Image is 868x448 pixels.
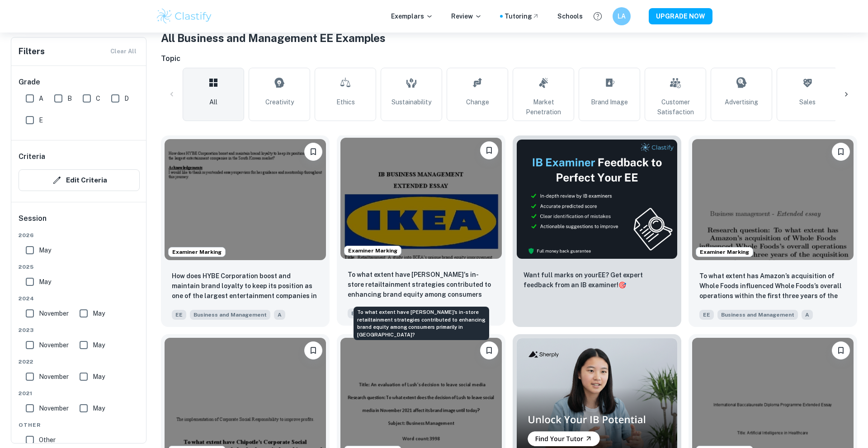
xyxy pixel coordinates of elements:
[451,11,482,21] p: Review
[39,435,56,445] span: Other
[392,97,431,107] span: Sustainability
[19,151,45,162] h6: Criteria
[39,245,51,255] span: May
[161,135,330,327] a: Examiner MarkingBookmarkHow does HYBE Corporation boost and maintain brand loyalty to keep its po...
[832,341,850,359] button: Bookmark
[344,247,401,255] span: Examiner Marking
[19,45,45,58] h6: Filters
[354,307,489,340] div: To what extent have [PERSON_NAME]'s in-store retailtainment strategies contributed to enhancing b...
[391,11,433,21] p: Exemplars
[19,326,140,334] span: 2023
[696,248,753,256] span: Examiner Marking
[618,281,626,289] span: 🎯
[39,340,69,350] span: November
[19,213,140,231] h6: Session
[67,93,72,103] span: B
[466,97,489,107] span: Change
[39,308,69,318] span: November
[19,169,140,191] button: Edit Criteria
[93,308,105,318] span: May
[172,310,186,320] span: EE
[19,77,140,88] h6: Grade
[172,271,319,302] p: How does HYBE Corporation boost and maintain brand loyalty to keep its position as one of the lar...
[161,53,857,64] h6: Topic
[505,11,539,21] a: Tutoring
[265,97,294,107] span: Creativity
[19,231,140,239] span: 2026
[39,115,43,125] span: E
[516,139,678,259] img: Thumbnail
[480,341,498,359] button: Bookmark
[39,372,69,382] span: November
[524,270,670,290] p: Want full marks on your EE ? Get expert feedback from an IB examiner!
[19,263,140,271] span: 2025
[613,7,631,25] button: LA
[19,294,140,303] span: 2024
[717,310,798,320] span: Business and Management
[348,270,495,300] p: To what extent have IKEA's in-store retailtainment strategies contributed to enhancing brand equi...
[336,97,355,107] span: Ethics
[209,97,217,107] span: All
[590,9,605,24] button: Help and Feedback
[19,358,140,366] span: 2022
[725,97,758,107] span: Advertising
[340,138,502,259] img: Business and Management EE example thumbnail: To what extent have IKEA's in-store reta
[692,139,854,260] img: Business and Management EE example thumbnail: To what extent has Amazon’s acquisition
[93,403,105,413] span: May
[274,310,285,320] span: A
[557,11,583,21] a: Schools
[699,310,714,320] span: EE
[337,135,505,327] a: Examiner MarkingBookmarkTo what extent have IKEA's in-store retailtainment strategies contributed...
[161,30,857,46] h1: All Business and Management EE Examples
[96,93,100,103] span: C
[480,141,498,159] button: Bookmark
[517,97,570,117] span: Market Penetration
[304,143,322,161] button: Bookmark
[124,93,129,103] span: D
[156,7,213,25] img: Clastify logo
[649,97,702,117] span: Customer Satisfaction
[190,310,270,320] span: Business and Management
[799,97,816,107] span: Sales
[39,403,69,413] span: November
[165,139,326,260] img: Business and Management EE example thumbnail: How does HYBE Corporation boost and main
[19,421,140,429] span: Other
[304,341,322,359] button: Bookmark
[649,8,712,24] button: UPGRADE NOW
[689,135,857,327] a: Examiner MarkingBookmarkTo what extent has Amazon’s acquisition of Whole Foods influenced Whole F...
[93,372,105,382] span: May
[513,135,681,327] a: ThumbnailWant full marks on yourEE? Get expert feedback from an IB examiner!
[19,389,140,397] span: 2021
[832,143,850,161] button: Bookmark
[348,308,362,318] span: EE
[93,340,105,350] span: May
[802,310,813,320] span: A
[39,93,43,103] span: A
[617,11,627,21] h6: LA
[169,248,225,256] span: Examiner Marking
[591,97,628,107] span: Brand Image
[699,271,846,302] p: To what extent has Amazon’s acquisition of Whole Foods influenced Whole Foods’s overall operation...
[39,277,51,287] span: May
